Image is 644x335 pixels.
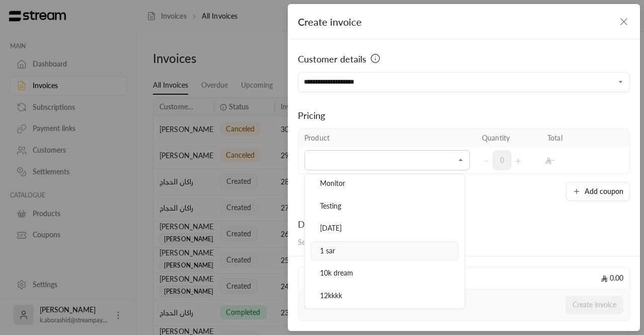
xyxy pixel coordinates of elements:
span: 1 sar [319,246,335,255]
span: Create invoice [298,16,362,28]
span: Select the day the invoice is due [298,238,397,246]
span: Customer details [298,52,366,66]
button: Close [455,154,467,166]
span: 0.00 [601,273,623,283]
th: Quantity [476,129,541,147]
div: Pricing [298,108,630,122]
span: [DATE] [319,224,342,232]
span: Testing [319,202,341,210]
span: 10k dream [319,269,353,277]
button: Add coupon [566,182,630,201]
span: 0 [493,151,511,170]
table: Selected Products [298,128,630,174]
td: - [541,147,607,173]
span: 12kkkk [319,291,342,300]
button: Open [615,76,627,88]
th: Product [298,129,476,147]
div: Due date [298,217,397,231]
span: Monitor [319,179,345,187]
th: Total [541,129,607,147]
